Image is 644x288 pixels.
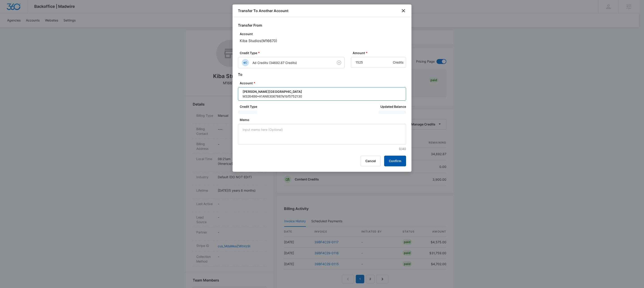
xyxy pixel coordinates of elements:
button: close [401,8,406,13]
p: 0/40 [240,146,406,151]
label: Memo [240,117,408,122]
p: Account [240,32,406,36]
label: Credit Type [240,104,259,109]
p: Ad Credits (34692.87 Credits) [252,60,297,65]
button: Cancel [361,156,381,166]
button: Confirm [384,156,406,166]
button: Clear [335,59,343,66]
label: Amount [353,51,408,55]
p: [PERSON_NAME][GEOGRAPHIC_DATA] [243,89,400,94]
label: Updated Balance [380,104,408,109]
p: Kiba Studios ( M16670 ) [240,38,406,43]
h2: To [238,72,406,77]
label: Account [240,81,408,85]
h1: Transfer To Another Account [238,8,288,13]
h2: Transfer From [238,23,406,28]
div: Credits [393,57,403,68]
label: Credit Type [240,51,346,55]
